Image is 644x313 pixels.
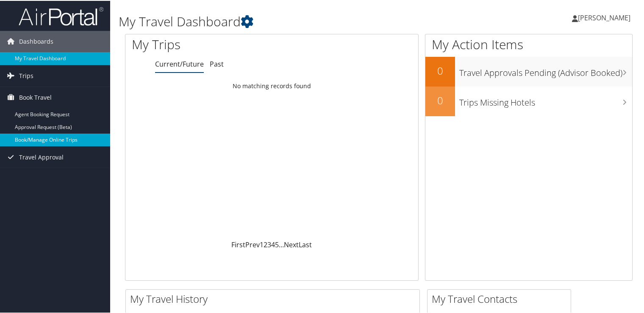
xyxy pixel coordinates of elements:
[459,92,632,108] h3: Trips Missing Hotels
[425,92,455,107] h2: 0
[19,146,64,167] span: Travel Approval
[119,12,466,30] h1: My Travel Dashboard
[267,239,271,249] a: 3
[155,59,204,68] a: Current/Future
[425,63,455,77] h2: 0
[19,86,52,107] span: Book Travel
[279,239,284,249] span: …
[275,239,279,249] a: 5
[231,239,245,249] a: First
[125,78,418,93] td: No matching records found
[19,6,103,25] img: airportal-logo.png
[572,4,639,30] a: [PERSON_NAME]
[425,86,632,115] a: 0Trips Missing Hotels
[130,291,419,305] h2: My Travel History
[271,239,275,249] a: 4
[425,35,632,53] h1: My Action Items
[432,291,571,305] h2: My Travel Contacts
[210,59,224,68] a: Past
[132,35,290,53] h1: My Trips
[19,64,33,86] span: Trips
[578,12,630,22] span: [PERSON_NAME]
[425,56,632,86] a: 0Travel Approvals Pending (Advisor Booked)
[264,239,267,249] a: 2
[260,239,264,249] a: 1
[19,30,53,51] span: Dashboards
[245,239,260,249] a: Prev
[299,239,312,249] a: Last
[459,62,632,78] h3: Travel Approvals Pending (Advisor Booked)
[284,239,299,249] a: Next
